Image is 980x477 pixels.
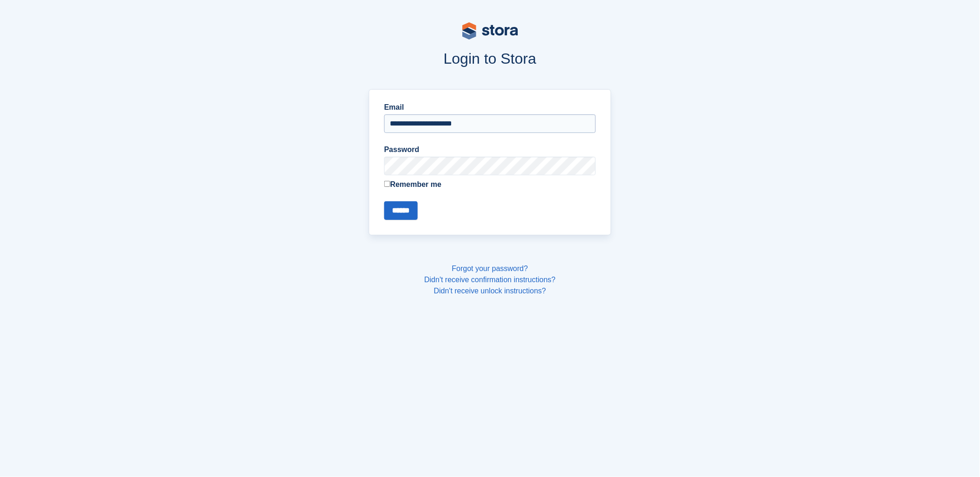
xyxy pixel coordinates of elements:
a: Forgot your password? [452,265,528,272]
label: Password [384,144,596,155]
img: stora-logo-53a41332b3708ae10de48c4981b4e9114cc0af31d8433b30ea865607fb682f29.svg [462,22,518,40]
label: Email [384,102,596,113]
a: Didn't receive unlock instructions? [434,287,546,295]
h1: Login to Stora [192,50,789,67]
label: Remember me [384,179,596,190]
a: Didn't receive confirmation instructions? [424,276,555,284]
input: Remember me [384,181,390,187]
